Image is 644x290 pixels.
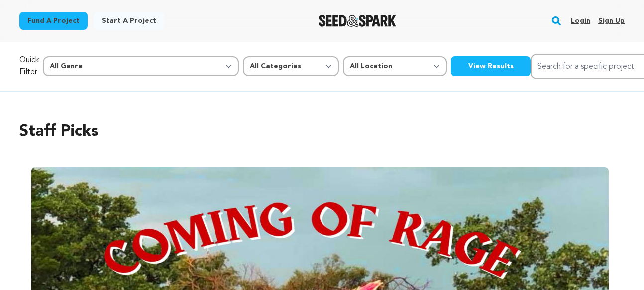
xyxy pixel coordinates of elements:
a: Fund a project [19,12,88,30]
h2: Staff Picks [19,120,625,144]
a: Start a project [94,12,164,30]
a: Sign up [598,13,625,29]
img: Seed&Spark Logo Dark Mode [319,15,397,27]
a: Login [571,13,590,29]
p: Quick Filter [19,54,39,78]
a: Seed&Spark Homepage [319,15,397,27]
button: View Results [451,56,531,76]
